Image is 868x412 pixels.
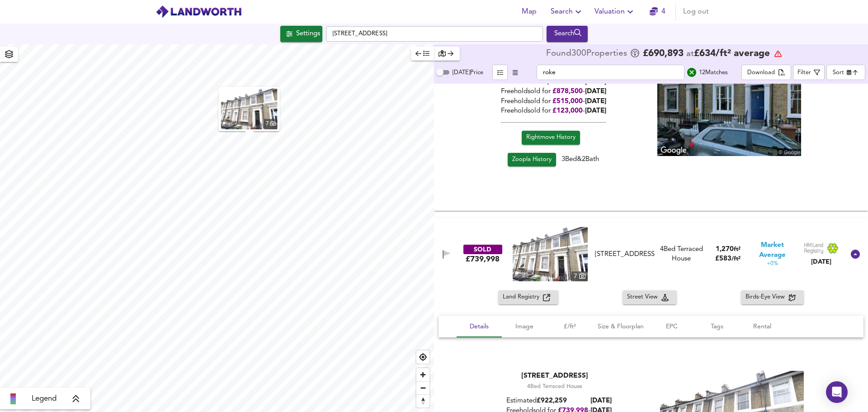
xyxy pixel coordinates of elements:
[221,89,278,129] img: property thumbnail
[716,246,734,253] span: 1,270
[518,5,540,18] span: Map
[463,245,502,254] div: SOLD
[508,153,556,167] a: Zoopla History
[747,68,775,78] div: Download
[686,50,694,58] span: at
[416,368,429,381] button: Zoom in
[657,52,801,156] img: streetview
[623,290,677,304] button: Street View
[498,383,612,391] div: 4 Bed Terraced House
[694,49,770,58] span: £ 634 / ft² average
[804,257,839,266] div: [DATE]
[850,249,861,260] svg: Show Details
[731,256,741,262] span: / ft²
[590,398,612,404] b: [DATE]
[416,394,429,407] button: Reset bearing to north
[416,382,429,394] span: Zoom out
[804,242,839,254] img: Land Registry
[296,28,320,40] div: Settings
[658,245,705,264] div: 4 Bed Terraced House
[537,398,567,404] span: £ 922,259
[741,65,791,80] button: Download
[585,108,606,114] span: [DATE]
[462,321,496,332] span: Details
[826,381,848,403] div: Open Intercom Messenger
[507,321,542,332] span: Image
[498,371,612,381] div: [STREET_ADDRESS]
[833,68,844,77] div: Sort
[571,271,588,281] div: 7
[745,292,788,303] span: Birds-Eye View
[416,395,429,407] span: Reset bearing to north
[547,26,588,42] button: Search
[715,256,741,262] span: £ 583
[749,241,796,260] span: Market Average
[326,26,543,42] input: Enter a location...
[655,321,689,332] span: EPC
[221,89,278,129] a: property thumbnail 7
[156,5,242,19] img: logo
[591,3,639,21] button: Valuation
[745,321,779,332] span: Rental
[793,65,825,80] button: Filter
[501,97,606,106] div: Freehold sold for -
[679,3,712,21] button: Log out
[280,26,322,42] button: Settings
[32,393,57,404] span: Legend
[501,87,606,96] div: Freehold sold for -
[501,153,606,170] div: 3 Bed & 2 Bath
[280,26,322,42] div: Click to configure Search Settings
[643,3,672,21] button: 4
[551,5,584,18] span: Search
[547,3,587,21] button: Search
[552,88,583,95] span: £ 878,500
[683,5,709,18] span: Log out
[219,87,280,131] button: property thumbnail 7
[700,321,734,332] span: Tags
[797,68,811,78] div: Filter
[513,227,588,281] a: property thumbnail 7
[453,70,483,76] span: [DATE] Price
[684,65,699,80] button: search
[416,381,429,394] button: Zoom out
[546,49,629,58] div: Found 300 Propert ies
[552,108,583,114] span: £ 123,000
[598,321,644,332] span: Size & Floorplan
[466,254,500,264] div: £739,998
[767,260,778,268] span: +0%
[513,227,588,281] img: property thumbnail
[498,396,612,406] div: Estimated
[537,65,684,80] input: Text Filter...
[264,119,278,129] div: 7
[591,250,658,259] div: 8 Rokeby Road, SE4 1DE
[512,155,552,165] span: Zoopla History
[650,5,665,18] a: 4
[514,3,543,21] button: Map
[552,98,583,105] span: £ 515,000
[549,28,585,40] div: Search
[595,250,655,259] div: [STREET_ADDRESS]
[498,290,558,304] button: Land Registry
[826,65,865,80] div: Sort
[416,350,429,364] button: Find my location
[434,218,868,290] div: SOLD£739,998 property thumbnail 7 [STREET_ADDRESS]4Bed Terraced House1,270ft²£583/ft²Market Avera...
[627,292,661,303] span: Street View
[501,106,606,116] div: Freehold sold for -
[643,49,684,58] span: £ 690,893
[526,133,576,143] span: Rightmove History
[552,321,587,332] span: £/ft²
[594,5,636,18] span: Valuation
[741,65,791,80] div: split button
[585,88,606,95] span: [DATE]
[547,26,588,42] div: Run Your Search
[734,246,741,252] span: ft²
[503,292,543,303] span: Land Registry
[585,98,606,105] span: [DATE]
[741,290,804,304] button: Birds-Eye View
[522,131,580,145] a: Rightmove History
[699,68,728,77] div: 12 Match es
